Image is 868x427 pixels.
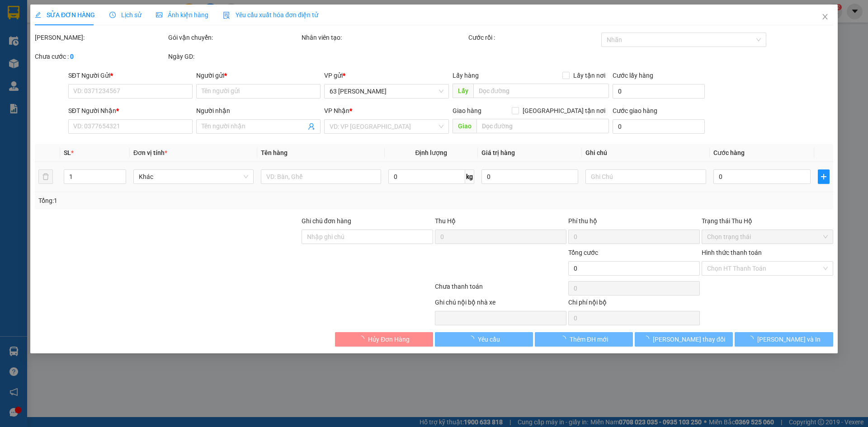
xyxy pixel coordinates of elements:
[635,332,733,347] button: [PERSON_NAME] thay đổi
[38,169,53,184] button: delete
[613,119,705,134] input: Cước giao hàng
[308,123,316,130] span: user-add
[223,11,318,19] span: Yêu cầu xuất hóa đơn điện tử
[435,297,566,311] div: Ghi chú nội bộ nhà xe
[465,169,474,184] span: kg
[168,33,300,42] div: Gói vận chuyển:
[476,119,609,133] input: Dọc đường
[261,169,381,184] input: VD: Bàn, Ghế
[478,334,500,344] span: Yêu cầu
[64,149,71,156] span: SL
[568,297,700,311] div: Chi phí nội bộ
[653,334,725,344] span: [PERSON_NAME] thay đổi
[818,173,829,180] span: plus
[643,336,653,342] span: loading
[302,230,433,244] input: Ghi chú đơn hàng
[702,216,833,226] div: Trạng thái Thu Hộ
[35,33,166,42] div: [PERSON_NAME]:
[468,336,478,342] span: loading
[453,119,476,133] span: Giao
[335,332,433,347] button: Hủy Đơn Hàng
[196,70,321,80] div: Người gửi
[358,336,368,342] span: loading
[613,84,705,99] input: Cước lấy hàng
[570,334,608,344] span: Thêm ĐH mới
[133,149,167,156] span: Đơn vị tính
[302,217,351,225] label: Ghi chú đơn hàng
[223,12,230,19] img: icon
[156,11,208,19] span: Ảnh kiện hàng
[109,11,142,19] span: Lịch sử
[261,149,288,156] span: Tên hàng
[325,70,449,80] div: VP gửi
[68,106,193,116] div: SĐT Người Nhận
[468,33,600,42] div: Cước rồi :
[757,334,821,344] span: [PERSON_NAME] và In
[818,169,830,184] button: plus
[139,170,248,183] span: Khác
[613,72,653,79] label: Cước lấy hàng
[70,53,74,60] b: 0
[368,334,410,344] span: Hủy Đơn Hàng
[812,5,838,30] button: Close
[325,107,350,114] span: VP Nhận
[35,52,166,61] div: Chưa cước :
[473,84,609,98] input: Dọc đường
[481,149,515,156] span: Giá trị hàng
[168,52,300,61] div: Ngày GD:
[586,169,706,184] input: Ghi Chú
[568,216,700,230] div: Phí thu hộ
[582,144,710,162] th: Ghi chú
[568,249,598,256] span: Tổng cước
[415,149,448,156] span: Định lượng
[453,84,473,98] span: Lấy
[713,149,745,156] span: Cước hàng
[435,217,456,225] span: Thu Hộ
[735,332,833,347] button: [PERSON_NAME] và In
[747,336,757,342] span: loading
[570,70,609,80] span: Lấy tận nơi
[707,230,828,244] span: Chọn trạng thái
[35,12,41,18] span: edit
[453,107,481,114] span: Giao hàng
[560,336,570,342] span: loading
[519,106,609,116] span: [GEOGRAPHIC_DATA] tận nơi
[109,12,116,18] span: clock-circle
[435,332,533,347] button: Yêu cầu
[68,70,193,80] div: SĐT Người Gửi
[434,282,567,297] div: Chưa thanh toán
[196,106,321,116] div: Người nhận
[38,196,335,206] div: Tổng: 1
[535,332,633,347] button: Thêm ĐH mới
[453,72,479,79] span: Lấy hàng
[613,107,657,114] label: Cước giao hàng
[702,249,762,256] label: Hình thức thanh toán
[330,84,443,98] span: 63 Phan Đình Phùng
[302,33,467,42] div: Nhân viên tạo:
[821,13,829,20] span: close
[156,12,162,18] span: picture
[35,11,95,19] span: SỬA ĐƠN HÀNG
